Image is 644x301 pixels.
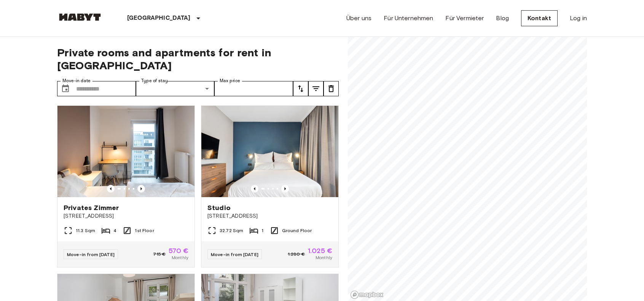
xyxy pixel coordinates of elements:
[350,290,384,299] a: Mapbox logo
[172,254,188,261] span: Monthly
[153,251,166,258] span: 715 €
[521,10,558,26] a: Kontakt
[207,212,332,220] span: [STREET_ADDRESS]
[570,14,587,23] a: Log in
[346,14,371,23] a: Über uns
[220,227,243,234] span: 32.72 Sqm
[261,227,263,234] span: 1
[201,106,338,197] img: Marketing picture of unit DE-01-481-006-01
[281,185,289,193] button: Previous image
[57,13,103,21] img: Habyt
[113,227,116,234] span: 4
[62,78,91,84] label: Move-in date
[76,227,95,234] span: 11.3 Sqm
[316,254,332,261] span: Monthly
[308,247,332,254] span: 1.025 €
[324,81,339,96] button: tune
[293,81,308,96] button: tune
[211,252,258,257] span: Move-in from [DATE]
[384,14,433,23] a: Für Unternehmen
[445,14,484,23] a: Für Vermieter
[137,185,145,193] button: Previous image
[282,227,312,234] span: Ground Floor
[57,106,194,197] img: Marketing picture of unit DE-01-12-003-01Q
[107,185,115,193] button: Previous image
[127,14,191,23] p: [GEOGRAPHIC_DATA]
[64,203,119,212] span: Privates Zimmer
[64,212,188,220] span: [STREET_ADDRESS]
[288,251,305,258] span: 1.280 €
[141,78,168,84] label: Type of stay
[57,46,339,72] span: Private rooms and apartments for rent in [GEOGRAPHIC_DATA]
[220,78,240,84] label: Max price
[57,105,195,268] a: Marketing picture of unit DE-01-12-003-01QPrevious imagePrevious imagePrivates Zimmer[STREET_ADDR...
[496,14,509,23] a: Blog
[207,203,231,212] span: Studio
[308,81,324,96] button: tune
[67,252,115,257] span: Move-in from [DATE]
[135,227,154,234] span: 1st Floor
[251,185,258,193] button: Previous image
[169,247,188,254] span: 570 €
[201,105,339,268] a: Marketing picture of unit DE-01-481-006-01Previous imagePrevious imageStudio[STREET_ADDRESS]32.72...
[58,81,73,96] button: Choose date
